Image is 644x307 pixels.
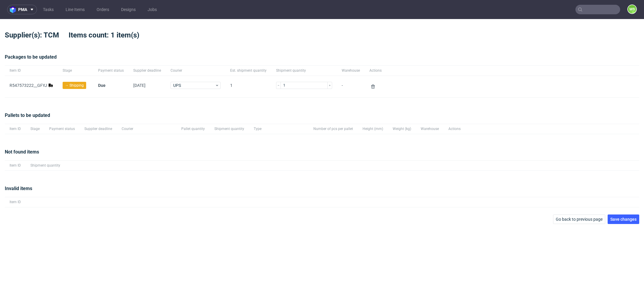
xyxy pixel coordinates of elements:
[171,68,221,73] span: Courier
[342,83,360,90] span: -
[18,7,27,12] span: pma
[214,126,244,131] span: Shipment quantity
[117,5,139,14] a: Designs
[84,126,112,131] span: Supplier deadline
[144,5,160,14] a: Jobs
[30,126,40,131] span: Stage
[276,68,332,73] span: Shipment quantity
[5,31,69,39] span: Supplier(s): TCM
[363,126,383,131] span: Height (mm)
[181,126,205,131] span: Pallet quantity
[230,83,267,90] span: 1
[30,163,60,168] span: Shipment quantity
[10,163,21,168] span: Item ID
[49,126,75,131] span: Payment status
[98,83,106,88] span: Due
[10,200,21,205] span: Item ID
[122,126,172,131] span: Courier
[608,214,639,224] button: Save changes
[63,68,89,73] span: Stage
[133,68,161,73] span: Supplier deadline
[93,5,113,14] a: Orders
[5,185,639,197] div: Invalid items
[10,6,18,13] img: logo
[10,126,21,131] span: Item ID
[553,214,605,224] button: Go back to previous page
[448,126,461,131] span: Actions
[5,148,639,160] div: Not found items
[342,68,360,73] span: Warehouse
[7,5,37,14] button: pma
[421,126,439,131] span: Warehouse
[610,217,637,221] span: Save changes
[173,82,215,88] span: UPS
[628,5,636,13] figcaption: MS
[5,54,639,65] div: Packages to be updated
[39,5,57,14] a: Tasks
[5,112,639,124] div: Pallets to be updated
[254,126,304,131] span: Type
[133,83,145,88] span: [DATE]
[556,217,603,221] span: Go back to previous page
[393,126,411,131] span: Weight (kg)
[10,83,47,88] a: R547573222__GFYJ
[98,68,124,73] span: Payment status
[369,68,382,73] span: Actions
[230,68,267,73] span: Est. shipment quantity
[62,5,88,14] a: Line Items
[313,126,353,131] span: Number of pcs per pallet
[65,83,84,88] span: → Shipping
[69,31,149,39] span: Items count: 1 item(s)
[10,68,53,73] span: Item ID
